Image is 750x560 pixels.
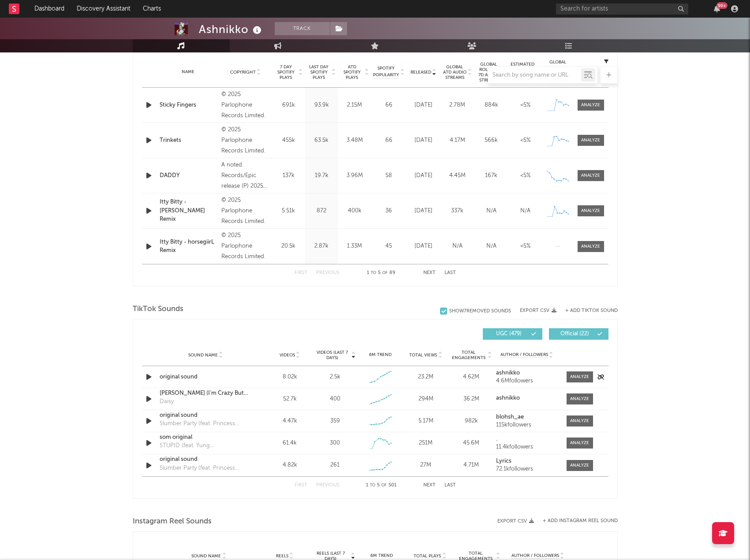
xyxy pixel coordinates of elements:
[275,22,330,35] button: Track
[307,207,336,215] div: 872
[477,136,506,145] div: 566k
[373,242,404,251] div: 45
[496,422,557,428] div: 115k followers
[307,171,336,180] div: 19.7k
[444,271,456,275] button: Last
[340,242,369,251] div: 1.33M
[423,483,436,488] button: Next
[269,417,310,426] div: 4.47k
[274,136,303,145] div: 455k
[451,350,486,360] span: Total Engagements
[405,373,446,382] div: 23.2M
[295,483,307,488] button: First
[451,461,492,470] div: 4.71M
[357,268,406,278] div: 1 5 89
[221,230,269,262] div: © 2025 Parlophone Records Limited.
[496,458,557,464] a: Lyrics
[511,553,559,559] span: Author / Followers
[160,136,217,145] div: Trinkets
[549,328,608,340] button: Official(22)
[534,519,618,523] div: + Add Instagram Reel Sound
[160,389,252,398] a: [PERSON_NAME] (I’m Crazy But You Like That)
[444,483,456,488] button: Last
[160,411,252,420] a: original sound
[340,136,369,145] div: 3.48M
[133,516,212,527] span: Instagram Reel Sounds
[160,198,217,224] a: Itty Bitty - [PERSON_NAME] Remix
[496,395,557,401] a: ashnikko
[330,373,340,382] div: 2.5k
[373,136,404,145] div: 66
[423,271,436,275] button: Next
[221,195,269,227] div: © 2025 Parlophone Records Limited.
[511,62,535,83] span: Estimated % Playlist Streams Last Day
[414,553,441,559] span: Total Plays
[160,101,217,110] a: Sticky Fingers
[451,395,492,404] div: 36.2M
[405,417,446,426] div: 5.17M
[307,101,336,110] div: 93.9k
[511,171,540,180] div: <5%
[409,207,438,215] div: [DATE]
[340,101,369,110] div: 2.15M
[373,65,399,78] span: Spotify Popularity
[449,308,511,314] div: Show 7 Removed Sounds
[269,461,310,470] div: 4.82k
[483,328,542,340] button: UGC(479)
[556,308,618,313] button: + Add TikTok Sound
[409,242,438,251] div: [DATE]
[269,373,310,382] div: 8.02k
[443,171,472,180] div: 4.45M
[314,350,350,360] span: Videos (last 7 days)
[160,455,252,464] a: original sound
[543,519,618,523] button: + Add Instagram Reel Sound
[496,414,524,420] strong: blohsh_ae
[330,439,340,448] div: 300
[496,370,520,376] strong: ashnikko
[330,395,340,404] div: 400
[307,64,331,80] span: Last Day Spotify Plays
[405,461,446,470] div: 27M
[716,2,728,9] div: 99 +
[511,242,540,251] div: <5%
[307,242,336,251] div: 2.87k
[451,439,492,448] div: 45.6M
[500,352,548,358] span: Author / Followers
[405,395,446,404] div: 294M
[497,519,534,524] button: Export CSV
[382,271,388,275] span: of
[488,72,581,79] input: Search by song name or URL
[316,483,340,488] button: Previous
[160,171,217,180] div: DADDY
[443,136,472,145] div: 4.17M
[276,553,288,559] span: Reels
[409,171,438,180] div: [DATE]
[274,207,303,215] div: 5.51k
[496,466,557,472] div: 72.1k followers
[371,271,376,275] span: to
[511,101,540,110] div: <5%
[274,64,298,80] span: 7 Day Spotify Plays
[160,373,252,382] div: original sound
[496,395,520,401] strong: ashnikko
[280,352,295,358] span: Videos
[199,22,264,37] div: Ashnikko
[511,136,540,145] div: <5%
[357,480,406,491] div: 1 5 501
[269,395,310,404] div: 52.7k
[269,439,310,448] div: 61.4k
[545,59,571,85] div: Global Streaming Trend (Last 60D)
[316,271,340,275] button: Previous
[496,414,557,420] a: blohsh_ae
[443,242,472,251] div: N/A
[511,207,540,215] div: N/A
[496,436,557,442] a: .
[274,242,303,251] div: 20.5k
[714,5,720,12] button: 99+
[160,433,252,442] a: som original
[443,207,472,215] div: 337k
[274,101,303,110] div: 691k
